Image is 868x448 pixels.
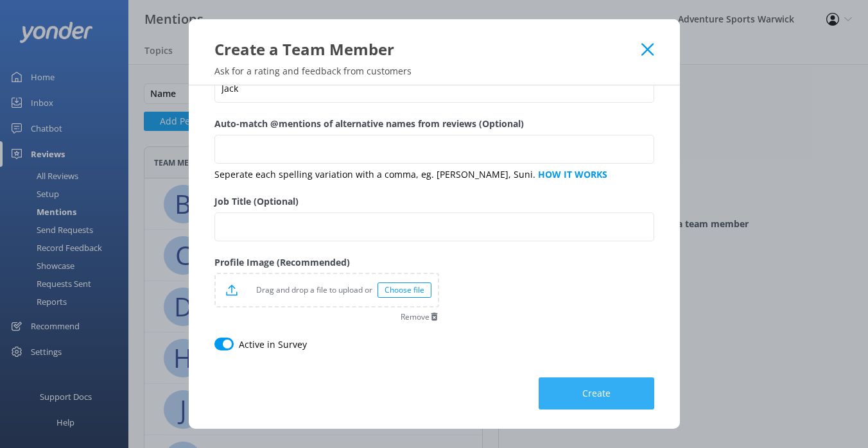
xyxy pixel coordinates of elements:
[214,194,654,209] label: Job Title (Optional)
[189,65,680,77] p: Ask for a rating and feedback from customers
[214,117,654,131] label: Auto-match @mentions of alternative names from reviews (Optional)
[214,255,439,270] label: Profile Image (Recommended)
[239,338,307,352] label: Active in Survey
[214,39,642,60] div: Create a Team Member
[582,387,611,400] span: Create
[238,284,378,296] p: Drag and drop a file to upload or
[401,313,430,321] span: Remove
[401,312,439,322] button: Remove
[214,168,654,182] p: Seperate each spelling variation with a comma, eg. [PERSON_NAME], Suni.
[539,377,654,409] button: Create
[641,43,654,56] button: Close
[538,168,607,180] a: HOW IT WORKS
[378,282,431,298] div: Choose file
